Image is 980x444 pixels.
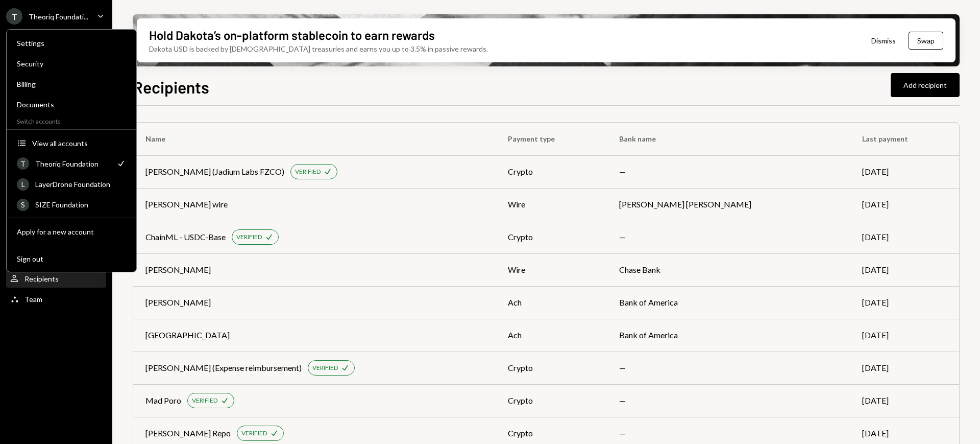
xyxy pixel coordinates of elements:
[508,264,594,276] div: wire
[11,223,132,241] button: Apply for a new account
[850,319,959,352] td: [DATE]
[145,394,181,407] div: Mad Poro
[17,39,126,48] div: Settings
[607,188,850,221] td: [PERSON_NAME] [PERSON_NAME]
[508,231,594,243] div: crypto
[17,199,29,211] div: S
[850,286,959,319] td: [DATE]
[17,254,126,263] div: Sign out
[35,159,110,168] div: Theoriq Foundation
[11,175,132,193] a: LLayerDrone Foundation
[11,95,132,113] a: Documents
[496,123,606,155] th: Payment type
[35,180,126,189] div: LayerDrone Foundation
[312,364,338,372] div: VERIFIED
[145,231,226,243] div: ChainML - USDC-Base
[607,352,850,384] td: —
[145,427,231,439] div: [PERSON_NAME] Repo
[236,233,262,242] div: VERIFIED
[145,166,284,178] div: [PERSON_NAME] (Jadium Labs FZCO)
[145,362,302,374] div: [PERSON_NAME] (Expense reimbursement)
[11,54,132,73] a: Security
[11,75,132,93] a: Billing
[11,250,132,268] button: Sign out
[508,166,594,178] div: crypto
[850,253,959,286] td: [DATE]
[145,198,228,211] div: [PERSON_NAME] wire
[32,139,126,148] div: View all accounts
[607,319,850,352] td: Bank of America
[17,100,126,109] div: Documents
[241,429,267,438] div: VERIFIED
[145,264,211,276] div: [PERSON_NAME]
[192,396,217,405] div: VERIFIED
[508,296,594,309] div: ach
[607,286,850,319] td: Bank of America
[607,253,850,286] td: Chase Bank
[145,296,211,309] div: [PERSON_NAME]
[11,34,132,52] a: Settings
[295,168,321,176] div: VERIFIED
[607,155,850,188] td: —
[11,134,132,153] button: View all accounts
[859,29,909,53] button: Dismiss
[508,394,594,407] div: crypto
[607,384,850,417] td: —
[17,227,126,236] div: Apply for a new account
[607,123,850,155] th: Bank name
[850,123,959,155] th: Last payment
[149,43,488,54] div: Dakota USD is backed by [DEMOGRAPHIC_DATA] treasuries and earns you up to 3.5% in passive rewards.
[24,295,42,303] div: Team
[11,195,132,214] a: SSIZE Foundation
[24,274,59,283] div: Recipients
[17,178,29,191] div: L
[891,73,960,97] button: Add recipient
[133,77,209,97] h1: Recipients
[145,329,230,341] div: [GEOGRAPHIC_DATA]
[29,12,88,21] div: Theoriq Foundati...
[508,362,594,374] div: crypto
[508,427,594,439] div: crypto
[850,352,959,384] td: [DATE]
[35,200,126,209] div: SIZE Foundation
[149,27,435,43] div: Hold Dakota’s on-platform stablecoin to earn rewards
[17,157,29,170] div: T
[17,59,126,68] div: Security
[607,221,850,253] td: —
[7,115,136,125] div: Switch accounts
[850,384,959,417] td: [DATE]
[508,329,594,341] div: ach
[850,155,959,188] td: [DATE]
[6,8,22,25] div: T
[508,198,594,211] div: wire
[850,221,959,253] td: [DATE]
[6,290,106,308] a: Team
[6,269,106,288] a: Recipients
[909,32,943,50] button: Swap
[850,188,959,221] td: [DATE]
[133,123,496,155] th: Name
[17,80,126,88] div: Billing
